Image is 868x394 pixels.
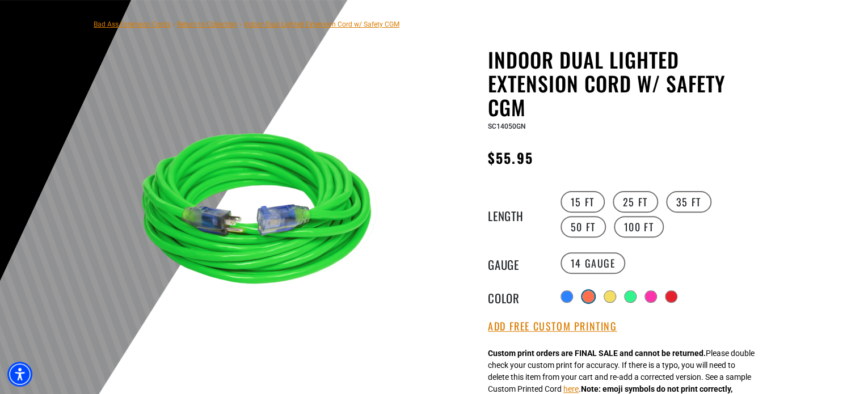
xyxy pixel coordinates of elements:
span: › [172,20,175,28]
legend: Color [488,289,545,304]
nav: breadcrumbs [94,17,399,31]
div: Accessibility Menu [7,362,32,387]
label: 25 FT [613,191,658,213]
legend: Gauge [488,256,545,270]
h1: Indoor Dual Lighted Extension Cord w/ Safety CGM [488,48,766,119]
span: Indoor Dual Lighted Extension Cord w/ Safety CGM [244,20,399,28]
legend: Length [488,207,545,222]
button: Add Free Custom Printing [488,320,617,333]
span: › [239,20,242,28]
span: SC14050GN [488,122,526,130]
span: $55.95 [488,147,533,168]
img: green [127,77,401,350]
label: 14 Gauge [561,252,626,274]
a: Return to Collection [177,20,237,28]
label: 50 FT [561,216,606,238]
label: 15 FT [561,191,605,213]
label: 35 FT [666,191,711,213]
a: Bad Ass Extension Cords [94,20,170,28]
strong: Custom print orders are FINAL SALE and cannot be returned. [488,349,706,358]
label: 100 FT [614,216,664,238]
